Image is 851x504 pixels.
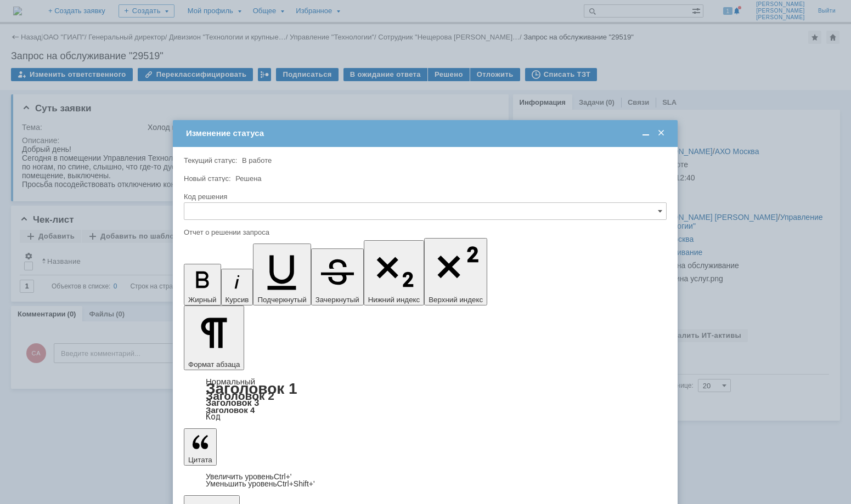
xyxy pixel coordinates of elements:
div: Формат абзаца [184,378,667,421]
button: Подчеркнутый [253,243,311,305]
span: Верхний индекс [429,296,483,304]
span: Подчеркнутый [257,296,306,304]
span: Ctrl+Shift+' [277,479,315,488]
a: Заголовок 1 [206,380,297,397]
a: Заголовок 2 [206,389,274,402]
button: Зачеркнутый [311,248,364,305]
span: Зачеркнутый [315,296,359,304]
button: Верхний индекс [424,238,487,305]
span: Свернуть (Ctrl + M) [640,128,651,138]
div: Отчет о решении запроса [184,229,664,236]
span: В работе [242,156,272,165]
a: Заголовок 4 [206,405,255,415]
label: Новый статус: [184,174,231,183]
button: Формат абзаца [184,305,244,370]
button: Курсив [221,269,253,305]
label: Текущий статус: [184,156,237,165]
button: Жирный [184,264,221,305]
a: Код [206,412,221,422]
a: Нормальный [206,377,255,386]
span: Цитата [188,456,212,464]
span: Формат абзаца [188,360,240,369]
span: Жирный [188,296,217,304]
span: Нижний индекс [368,296,420,304]
div: Код решения [184,193,664,200]
div: Изменение статуса [186,128,667,138]
a: Заголовок 3 [206,398,259,407]
a: Decrease [206,479,315,488]
span: Решена [235,174,261,183]
span: Курсив [226,296,249,304]
a: Increase [206,472,292,481]
button: Нижний индекс [364,240,425,305]
div: Цитата [184,473,667,488]
span: Ctrl+' [274,472,292,481]
span: Закрыть [656,128,667,138]
button: Цитата [184,428,217,466]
